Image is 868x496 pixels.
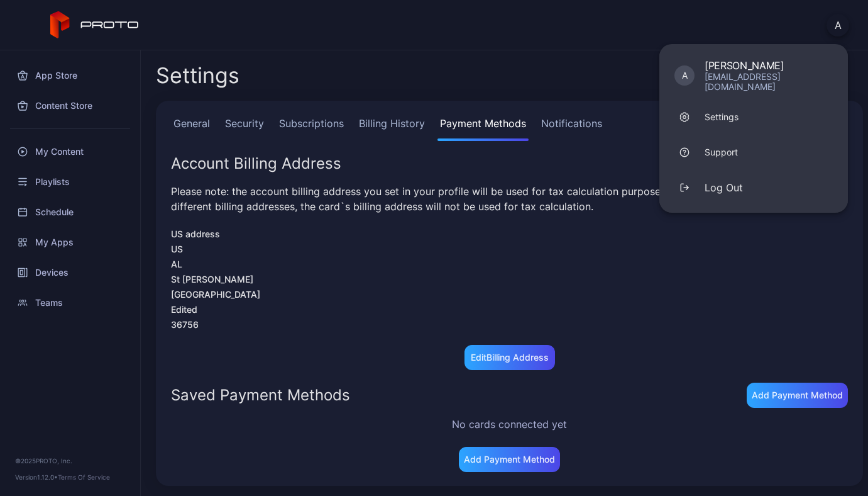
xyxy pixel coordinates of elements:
span: Version 1.12.0 • [15,473,58,481]
div: Add Payment Method [464,454,555,465]
a: Security [222,116,266,141]
div: Please note: the account billing address you set in your profile will be used for tax calculation... [171,184,848,214]
a: Subscriptions [277,116,346,141]
a: App Store [8,60,133,91]
div: No cards connected yet [452,417,567,432]
div: Log Out [705,180,743,195]
a: Notifications [539,116,605,141]
button: Add Payment Method [747,383,848,408]
span: US address [171,228,220,239]
div: Support [705,146,738,159]
div: Settings [705,111,739,123]
div: A [674,65,695,86]
a: Devices [8,257,133,288]
a: Payment Methods [437,116,529,141]
h2: Settings [156,64,239,87]
a: Schedule [8,197,133,227]
span: Edited [171,304,197,315]
button: Log Out [659,170,848,205]
a: A[PERSON_NAME][EMAIL_ADDRESS][DOMAIN_NAME] [659,52,848,99]
span: US [171,244,183,254]
div: Add Payment Method [752,390,843,400]
div: [PERSON_NAME] [705,59,833,72]
a: Content Store [8,91,133,121]
div: [EMAIL_ADDRESS][DOMAIN_NAME] [705,72,833,92]
div: Edit Billing Address [471,352,549,363]
span: 36756 [171,319,199,330]
a: Terms Of Service [58,473,110,481]
a: Billing History [356,116,427,141]
div: © 2025 PROTO, Inc. [15,456,125,466]
div: Account Billing Address [171,156,848,171]
div: Saved Payment Methods [171,388,350,403]
a: My Apps [8,227,133,257]
a: General [171,116,212,141]
button: A [827,14,849,37]
button: EditBilling Address [464,345,555,370]
a: My Content [8,137,133,167]
a: Support [659,135,848,170]
span: [GEOGRAPHIC_DATA] [171,289,260,300]
span: St [PERSON_NAME] [171,274,253,285]
a: Teams [8,288,133,318]
button: Add Payment Method [459,447,560,472]
a: Playlists [8,167,133,197]
span: AL [171,259,182,269]
a: Settings [659,99,848,135]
